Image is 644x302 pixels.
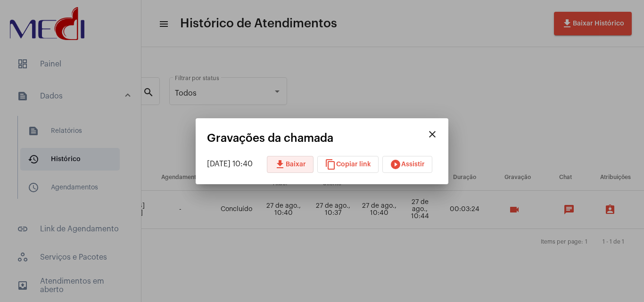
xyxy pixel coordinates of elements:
span: Assistir [390,161,425,168]
mat-icon: close [427,129,438,140]
button: Assistir [382,156,432,173]
span: Copiar link [325,161,371,168]
mat-icon: content_copy [325,159,336,170]
span: [DATE] 10:40 [207,160,253,168]
mat-icon: download [274,159,286,170]
button: Baixar [267,156,314,173]
mat-card-title: Gravações da chamada [207,132,423,144]
mat-icon: play_circle_filled [390,159,401,170]
button: Copiar link [317,156,379,173]
span: Baixar [274,161,306,168]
